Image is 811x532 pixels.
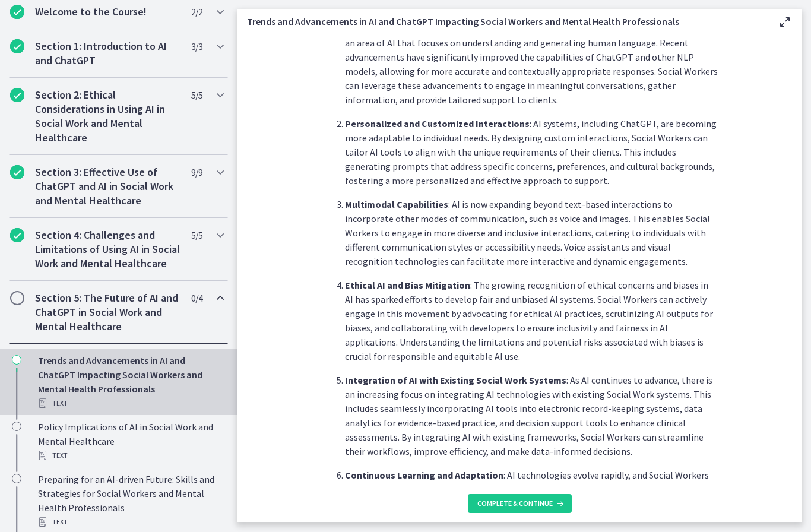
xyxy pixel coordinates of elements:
p: : The growing recognition of ethical concerns and biases in AI has sparked efforts to develop fai... [345,278,718,363]
div: Policy Implications of AI in Social Work and Mental Healthcare [38,420,223,463]
strong: Personalized and Customized Interactions [345,118,530,129]
i: Completed [10,228,24,242]
strong: Advancements in Natural Language Processing (NLP) [345,23,575,34]
button: Complete & continue [468,494,572,513]
p: : As AI continues to advance, there is an increasing focus on integrating AI technologies with ex... [345,373,718,458]
span: 5 / 5 [191,228,202,242]
strong: Ethical AI and Bias Mitigation [345,279,470,291]
div: Text [38,396,223,410]
strong: Continuous Learning and Adaptation [345,469,503,481]
div: Trends and Advancements in AI and ChatGPT Impacting Social Workers and Mental Health Professionals [38,353,223,410]
p: : Natural Language Processing is an area of AI that focuses on understanding and generating human... [345,21,718,107]
h2: Welcome to the Course! [35,5,180,19]
div: Text [38,515,223,529]
span: 0 / 4 [191,291,202,305]
span: 9 / 9 [191,165,202,179]
span: 5 / 5 [191,88,202,102]
i: Completed [10,88,24,102]
i: Completed [10,5,24,19]
span: 2 / 2 [191,5,202,19]
h2: Section 5: The Future of AI and ChatGPT in Social Work and Mental Healthcare [35,291,180,334]
strong: Integration of AI with Existing Social Work Systems [345,374,566,386]
i: Completed [10,39,24,53]
h2: Section 4: Challenges and Limitations of Using AI in Social Work and Mental Healthcare [35,228,180,271]
span: Complete & continue [477,499,553,508]
h2: Section 2: Ethical Considerations in Using AI in Social Work and Mental Healthcare [35,88,180,145]
p: : AI is now expanding beyond text-based interactions to incorporate other modes of communication,... [345,197,718,268]
h2: Section 1: Introduction to AI and ChatGPT [35,39,180,68]
i: Completed [10,165,24,179]
div: Preparing for an AI-driven Future: Skills and Strategies for Social Workers and Mental Health Pro... [38,472,223,529]
h2: Section 3: Effective Use of ChatGPT and AI in Social Work and Mental Healthcare [35,165,180,208]
strong: Multimodal Capabilities [345,198,448,210]
div: Text [38,448,223,463]
span: 3 / 3 [191,39,202,53]
p: : AI systems, including ChatGPT, are becoming more adaptable to individual needs. By designing cu... [345,116,718,188]
h3: Trends and Advancements in AI and ChatGPT Impacting Social Workers and Mental Health Professionals [247,14,759,28]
